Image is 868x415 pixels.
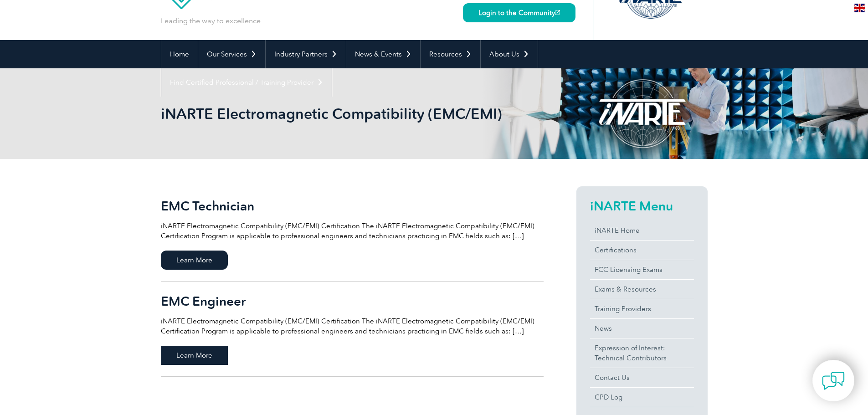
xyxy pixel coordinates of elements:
a: Login to the Community [463,3,575,22]
a: CPD Log [590,388,694,407]
a: FCC Licensing Exams [590,260,694,279]
a: News [590,319,694,338]
p: Leading the way to excellence [161,16,261,26]
h2: EMC Engineer [161,294,544,308]
a: Exams & Resources [590,280,694,299]
a: Expression of Interest:Technical Contributors [590,338,694,368]
a: Our Services [198,40,265,68]
a: Find Certified Professional / Training Provider [161,68,332,97]
span: Learn More [161,346,228,365]
a: Contact Us [590,368,694,387]
img: open_square.png [555,10,560,15]
h2: iNARTE Menu [590,199,694,213]
h1: iNARTE Electromagnetic Compatibility (EMC/EMI) [161,105,511,123]
a: About Us [481,40,538,68]
h2: EMC Technician [161,199,544,213]
a: EMC Technician iNARTE Electromagnetic Compatibility (EMC/EMI) Certification The iNARTE Electromag... [161,186,544,282]
a: Home [161,40,198,68]
a: Certifications [590,241,694,260]
a: EMC Engineer iNARTE Electromagnetic Compatibility (EMC/EMI) Certification The iNARTE Electromagne... [161,282,544,377]
a: News & Events [346,40,420,68]
img: en [854,4,865,12]
p: iNARTE Electromagnetic Compatibility (EMC/EMI) Certification The iNARTE Electromagnetic Compatibi... [161,221,544,241]
span: Learn More [161,251,228,270]
p: iNARTE Electromagnetic Compatibility (EMC/EMI) Certification The iNARTE Electromagnetic Compatibi... [161,316,544,336]
img: contact-chat.png [822,369,845,392]
a: iNARTE Home [590,221,694,240]
a: Resources [421,40,480,68]
a: Training Providers [590,299,694,318]
a: Industry Partners [266,40,346,68]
